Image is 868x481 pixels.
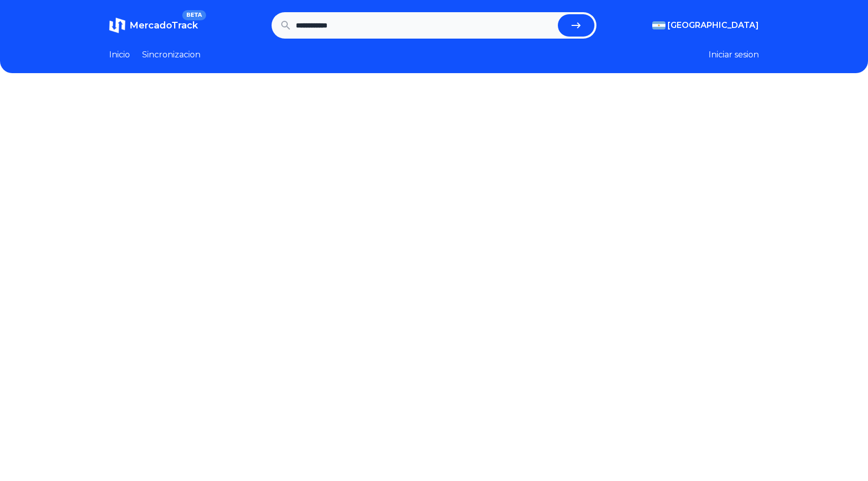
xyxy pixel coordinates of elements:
[652,21,665,29] img: Argentina
[709,49,759,61] button: Iniciar sesion
[109,17,198,34] a: MercadoTrackBETA
[142,49,201,61] a: Sincronizacion
[652,19,759,31] button: [GEOGRAPHIC_DATA]
[182,10,206,20] span: BETA
[667,19,759,31] span: [GEOGRAPHIC_DATA]
[109,49,130,61] a: Inicio
[109,17,125,34] img: MercadoTrack
[129,20,198,31] span: MercadoTrack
